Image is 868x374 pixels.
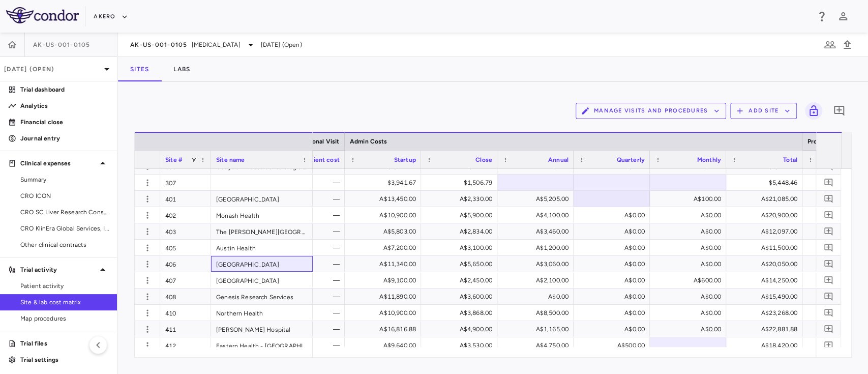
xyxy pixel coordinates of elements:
[822,273,835,287] button: Add comment
[824,194,833,204] svg: Add comment
[583,256,645,272] div: A$0.00
[20,85,109,94] p: Trial dashboard
[659,191,721,207] div: A$100.00
[160,289,211,304] div: 408
[830,102,848,120] button: Add comment
[822,192,835,206] button: Add comment
[822,159,835,173] button: Add comment
[211,337,313,353] div: Eastern Health - [GEOGRAPHIC_DATA]
[160,191,211,207] div: 401
[20,240,109,249] span: Other clinical contracts
[506,207,568,223] div: A$4,100.00
[354,207,416,223] div: A$10,900.00
[576,103,726,119] button: Manage Visits and Procedures
[506,289,568,305] div: A$0.00
[807,138,857,145] span: Procedure Costs
[824,178,833,187] svg: Add comment
[261,40,302,49] span: [DATE] (Open)
[506,240,568,256] div: A$1,200.00
[94,9,128,25] button: Akero
[4,65,101,74] p: [DATE] (Open)
[506,321,568,337] div: A$1,165.00
[659,223,721,240] div: A$0.00
[160,337,211,353] div: 412
[735,256,797,272] div: A$20,050.00
[211,223,313,239] div: The [PERSON_NAME][GEOGRAPHIC_DATA]
[430,321,492,337] div: A$4,900.00
[160,321,211,337] div: 411
[730,103,797,119] button: Add Site
[659,256,721,272] div: A$0.00
[735,175,797,191] div: $5,448.46
[697,156,721,163] span: Monthly
[822,338,835,352] button: Add comment
[20,314,109,323] span: Map procedures
[824,226,833,236] svg: Add comment
[211,305,313,321] div: Northern Health
[824,243,833,252] svg: Add comment
[130,41,188,49] span: AK-US-001-0105
[822,322,835,336] button: Add comment
[506,272,568,289] div: A$2,100.00
[20,281,109,291] span: Patient activity
[20,224,109,233] span: CRO KlinEra Global Services, Inc
[583,289,645,305] div: A$0.00
[430,223,492,240] div: A$2,834.00
[291,138,340,145] span: Conditional Visit
[354,223,416,240] div: A$5,803.00
[583,223,645,240] div: A$0.00
[822,224,835,238] button: Add comment
[430,240,492,256] div: A$3,100.00
[160,272,211,288] div: 407
[288,156,340,163] span: Total patient cost
[735,240,797,256] div: A$11,500.00
[20,265,97,274] p: Trial activity
[735,321,797,337] div: A$22,881.88
[824,259,833,269] svg: Add comment
[211,256,313,272] div: [GEOGRAPHIC_DATA]
[211,207,313,223] div: Monash Health
[506,256,568,272] div: A$3,060.00
[354,191,416,207] div: A$13,450.00
[583,240,645,256] div: A$0.00
[735,272,797,289] div: A$14,250.00
[20,159,97,168] p: Clinical expenses
[160,207,211,223] div: 402
[160,305,211,321] div: 410
[211,321,313,337] div: [PERSON_NAME] Hospital
[583,337,645,354] div: A$500.00
[735,223,797,240] div: A$12,097.00
[20,175,109,184] span: Summary
[216,156,245,163] span: Site name
[165,156,183,163] span: Site #
[735,289,797,305] div: A$15,490.00
[354,289,416,305] div: A$11,890.00
[211,191,313,207] div: [GEOGRAPHIC_DATA]
[354,175,416,191] div: $3,941.67
[822,290,835,303] button: Add comment
[659,272,721,289] div: A$600.00
[735,337,797,354] div: A$18,420.00
[548,156,568,163] span: Annual
[617,156,645,163] span: Quarterly
[211,240,313,255] div: Austin Health
[192,40,241,49] span: [MEDICAL_DATA]
[430,191,492,207] div: A$2,330.00
[350,138,387,145] span: Admin Costs
[20,298,109,307] span: Site & lab cost matrix
[354,337,416,354] div: A$9,640.00
[161,57,202,81] button: Labs
[475,156,492,163] span: Close
[506,223,568,240] div: A$3,460.00
[659,321,721,337] div: A$0.00
[394,156,416,163] span: Startup
[354,256,416,272] div: A$11,340.00
[824,308,833,318] svg: Add comment
[354,240,416,256] div: A$7,200.00
[118,57,161,81] button: Sites
[583,321,645,337] div: A$0.00
[430,289,492,305] div: A$3,600.00
[833,105,845,117] svg: Add comment
[160,175,211,190] div: 307
[583,207,645,223] div: A$0.00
